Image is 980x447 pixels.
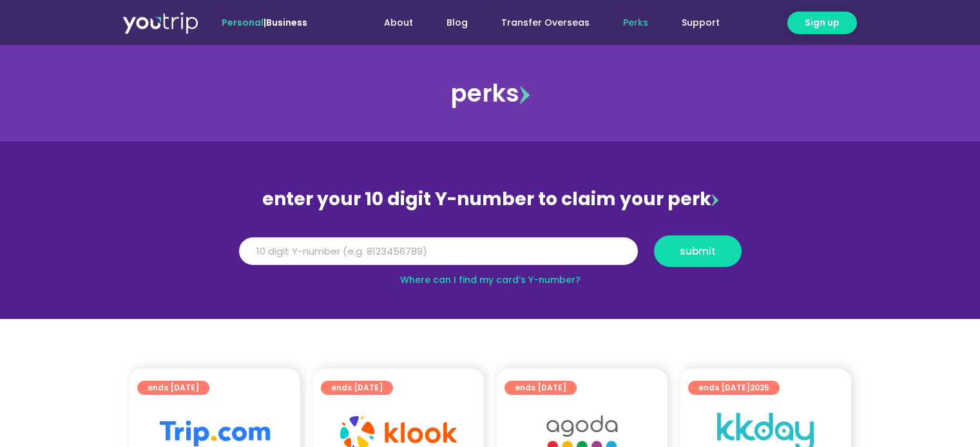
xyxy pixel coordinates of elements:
[239,235,742,277] form: Y Number
[805,16,840,30] span: Sign up
[321,381,393,395] a: ends [DATE]
[148,381,199,395] span: ends [DATE]
[222,16,307,29] span: |
[400,273,581,286] a: Where can I find my card’s Y-number?
[222,16,264,29] span: Personal
[665,11,736,35] a: Support
[787,12,857,34] a: Sign up
[331,381,383,395] span: ends [DATE]
[688,381,780,395] a: ends [DATE]2025
[606,11,665,35] a: Perks
[430,11,485,35] a: Blog
[680,246,716,256] span: submit
[137,381,209,395] a: ends [DATE]
[504,381,577,395] a: ends [DATE]
[266,16,307,29] a: Business
[239,237,638,266] input: 10 digit Y-number (e.g. 8123456789)
[654,235,742,267] button: submit
[698,381,769,395] span: ends [DATE]
[485,11,606,35] a: Transfer Overseas
[367,11,430,35] a: About
[515,381,566,395] span: ends [DATE]
[750,382,769,393] span: 2025
[342,11,736,35] nav: Menu
[233,183,748,216] div: enter your 10 digit Y-number to claim your perk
